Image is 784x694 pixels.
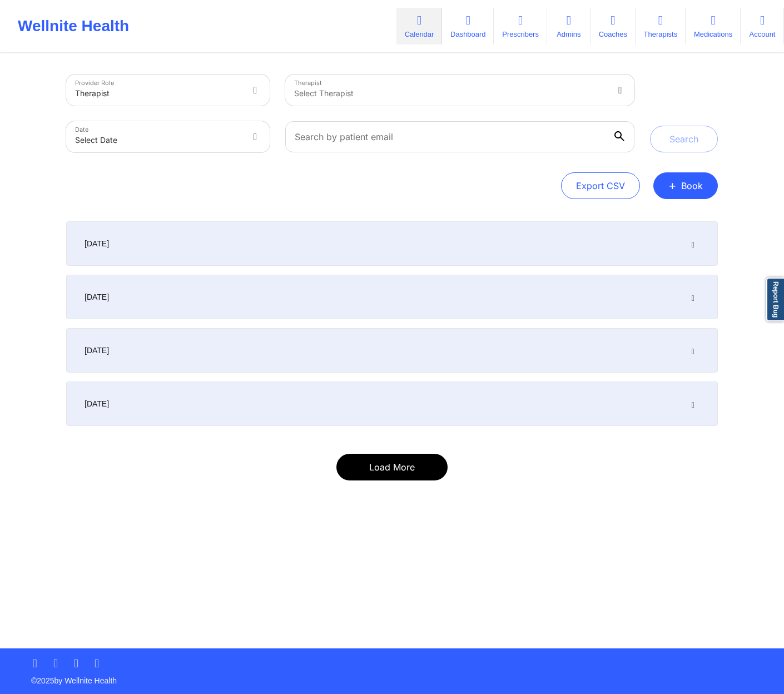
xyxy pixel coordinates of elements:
span: [DATE] [85,238,109,249]
a: Admins [547,8,591,44]
div: Therapist [75,81,242,106]
span: [DATE] [85,398,109,409]
div: Select Date [75,128,242,152]
a: Report Bug [766,277,784,321]
span: [DATE] [85,291,109,303]
span: [DATE] [85,345,109,356]
a: Calendar [396,8,442,44]
span: + [668,182,677,189]
input: Search by patient email [285,121,634,152]
a: Prescribers [494,8,547,44]
p: © 2025 by Wellnite Health [23,667,761,686]
button: Export CSV [561,172,640,199]
a: Account [741,8,784,44]
a: Dashboard [442,8,494,44]
button: Load More [336,454,448,480]
a: Coaches [591,8,636,44]
button: +Book [653,172,718,199]
button: Search [650,126,718,152]
a: Medications [686,8,741,44]
a: Therapists [636,8,686,44]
